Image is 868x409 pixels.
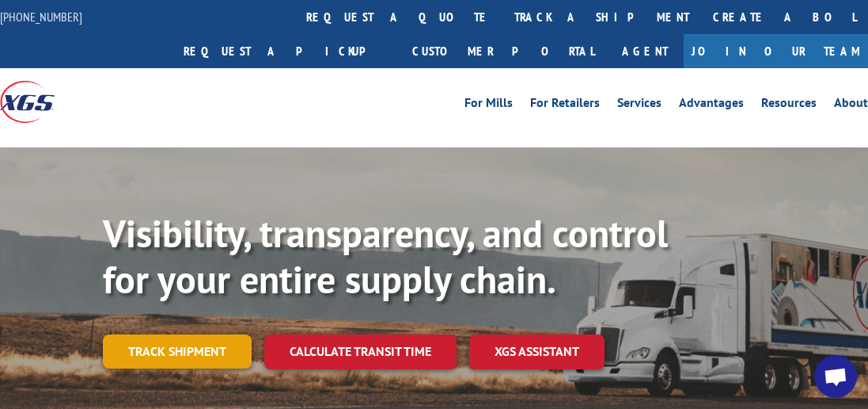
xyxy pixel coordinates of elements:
a: Track shipment [103,334,252,368]
a: Request a pickup [172,34,400,68]
b: Visibility, transparency, and control for your entire supply chain. [103,208,668,304]
a: For Mills [464,97,513,114]
a: Customer Portal [400,34,606,68]
a: For Retailers [530,97,600,114]
a: Services [617,97,661,114]
a: Calculate transit time [264,334,457,369]
a: XGS ASSISTANT [469,334,605,369]
a: About [834,97,868,114]
a: Resources [761,97,817,114]
a: Join Our Team [684,34,868,68]
a: Agent [606,34,684,68]
a: Open chat [814,355,857,398]
a: Advantages [679,97,744,114]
